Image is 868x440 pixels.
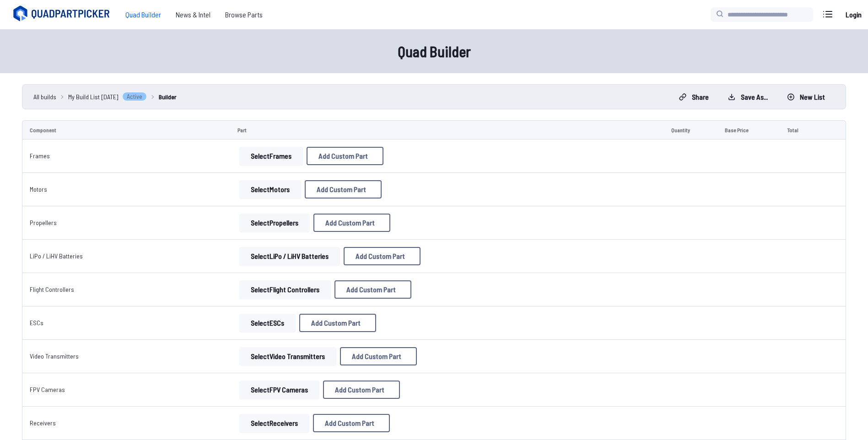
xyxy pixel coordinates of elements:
a: SelectPropellers [237,214,312,232]
td: Component [22,120,230,140]
button: SelectPropellers [239,214,310,232]
span: Add Custom Part [311,319,361,327]
button: Add Custom Part [344,247,421,265]
td: Total [780,120,822,140]
a: SelectMotors [237,180,303,199]
span: Add Custom Part [356,252,405,260]
a: SelectFPV Cameras [237,381,321,399]
button: Add Custom Part [305,180,382,199]
button: Add Custom Part [323,381,400,399]
button: SelectReceivers [239,414,309,432]
a: Browse Parts [218,5,270,24]
button: Share [671,90,717,104]
td: Quantity [664,120,718,140]
a: LiPo / LiHV Batteries [30,252,83,260]
a: Builder [159,92,177,102]
a: Propellers [30,219,57,226]
button: SelectLiPo / LiHV Batteries [239,247,340,265]
span: Add Custom Part [317,186,366,193]
span: Add Custom Part [346,286,396,293]
td: Part [230,120,664,140]
a: SelectFlight Controllers [237,280,333,299]
a: SelectVideo Transmitters [237,347,338,365]
button: SelectVideo Transmitters [239,347,336,365]
span: Add Custom Part [335,386,384,393]
span: My Build List [DATE] [68,92,119,102]
button: SelectESCs [239,314,296,332]
a: Motors [30,185,47,193]
button: Save as... [720,90,776,104]
a: My Build List [DATE]Active [68,92,147,102]
a: Video Transmitters [30,352,79,360]
a: Flight Controllers [30,285,74,293]
a: Login [842,5,864,24]
a: SelectESCs [237,314,297,332]
button: SelectFPV Cameras [239,381,319,399]
a: Quad Builder [118,5,168,24]
button: Add Custom Part [313,414,390,432]
button: Add Custom Part [299,314,376,332]
span: Add Custom Part [318,152,368,160]
span: Add Custom Part [352,353,401,360]
a: News & Intel [168,5,218,24]
a: FPV Cameras [30,386,65,393]
td: Base Price [717,120,779,140]
span: Add Custom Part [325,419,374,427]
h1: Quad Builder [141,40,727,62]
a: Receivers [30,419,56,427]
a: SelectLiPo / LiHV Batteries [237,247,342,265]
button: Add Custom Part [334,280,411,299]
span: Add Custom Part [325,219,375,226]
a: All builds [33,92,56,102]
button: SelectMotors [239,180,301,199]
button: Add Custom Part [313,214,390,232]
a: ESCs [30,319,43,327]
a: SelectReceivers [237,414,311,432]
button: Add Custom Part [340,347,417,365]
a: Frames [30,152,50,160]
button: SelectFrames [239,147,303,165]
button: SelectFlight Controllers [239,280,331,299]
button: New List [779,90,833,104]
button: Add Custom Part [307,147,383,165]
a: SelectFrames [237,147,305,165]
span: Active [122,92,147,101]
